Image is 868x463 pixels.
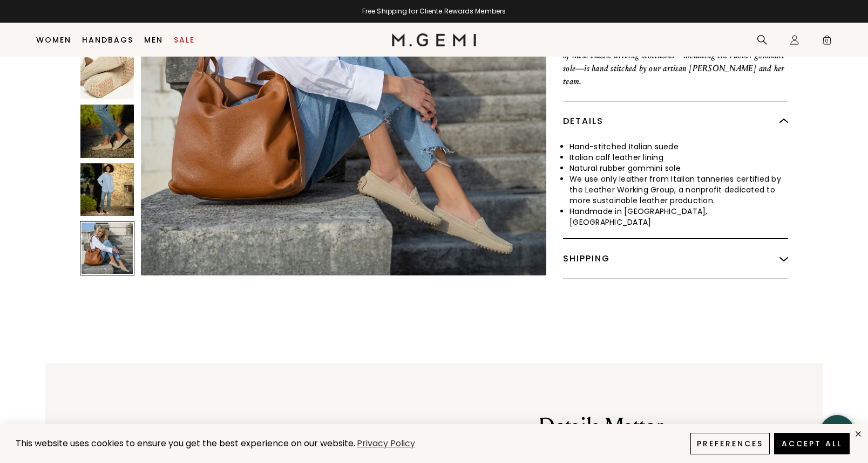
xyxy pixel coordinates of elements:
a: Men [144,36,163,44]
a: Handbags [82,36,133,44]
div: Details [563,101,788,141]
span: This website uses cookies to ensure you get the best experience on our website. [16,437,355,450]
h2: Details Matter [539,413,756,439]
a: Sale [174,36,195,44]
a: Privacy Policy (opens in a new tab) [355,437,417,451]
li: We use only leather from Italian tanneries certified by the Leather Working Group, a nonprofit de... [569,174,788,206]
img: The Felize Suede [80,46,134,99]
button: Accept All [774,433,850,454]
div: Shipping [563,239,788,279]
li: Natural rubber gommini sole [569,163,788,174]
li: Handmade in [GEOGRAPHIC_DATA], [GEOGRAPHIC_DATA] [569,206,788,227]
li: Italian calf leather lining [569,152,788,163]
li: Hand-stitched Italian suede [569,141,788,152]
img: The Felize Suede [80,105,134,158]
img: M.Gemi [392,33,477,46]
img: The Felize Suede [80,163,134,216]
span: 0 [822,37,832,47]
button: Preferences [690,433,770,454]
div: close [854,430,863,438]
a: Women [36,36,71,44]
